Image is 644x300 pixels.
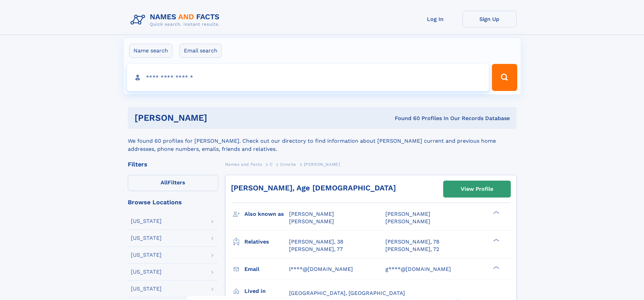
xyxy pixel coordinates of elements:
[385,246,439,253] a: [PERSON_NAME], 72
[461,181,493,197] div: View Profile
[180,44,222,58] label: Email search
[289,211,334,217] span: [PERSON_NAME]
[131,269,162,275] div: [US_STATE]
[231,184,396,192] a: [PERSON_NAME], Age [DEMOGRAPHIC_DATA]
[280,160,296,168] a: Concha
[280,162,296,167] span: Concha
[385,238,439,246] a: [PERSON_NAME], 78
[128,129,517,153] div: We found 60 profiles for [PERSON_NAME]. Check out our directory to find information about [PERSON...
[289,218,334,225] span: [PERSON_NAME]
[289,290,405,296] span: [GEOGRAPHIC_DATA], [GEOGRAPHIC_DATA]
[128,161,218,167] div: Filters
[385,218,430,225] span: [PERSON_NAME]
[462,11,517,27] a: Sign Up
[244,263,289,275] h3: Email
[225,160,262,168] a: Names and Facts
[131,235,162,241] div: [US_STATE]
[492,238,500,242] div: ❯
[131,286,162,292] div: [US_STATE]
[385,211,430,217] span: [PERSON_NAME]
[135,114,301,122] h1: [PERSON_NAME]
[270,160,273,168] a: C
[492,210,500,215] div: ❯
[129,44,172,58] label: Name search
[244,208,289,220] h3: Also known as
[492,64,517,91] button: Search Button
[289,238,343,246] a: [PERSON_NAME], 38
[128,11,225,29] img: Logo Names and Facts
[408,11,462,27] a: Log In
[128,175,218,191] label: Filters
[128,199,218,205] div: Browse Locations
[244,285,289,297] h3: Lived in
[492,265,500,270] div: ❯
[161,179,168,186] span: All
[131,252,162,258] div: [US_STATE]
[127,64,489,91] input: search input
[270,162,273,167] span: C
[301,115,510,122] div: Found 60 Profiles In Our Records Database
[131,218,162,224] div: [US_STATE]
[304,162,340,167] span: [PERSON_NAME]
[244,236,289,248] h3: Relatives
[444,181,510,197] a: View Profile
[289,246,343,253] a: [PERSON_NAME], 77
